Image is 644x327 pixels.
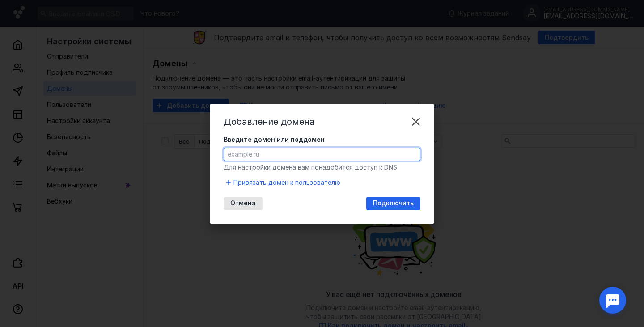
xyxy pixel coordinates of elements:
[373,200,414,207] span: Подключить
[233,178,340,187] span: Привязать домен к пользователю
[224,177,344,188] button: Привязать домен к пользователю
[224,135,325,144] span: Введите домен или поддомен
[224,163,397,171] span: Для настройки домена вам понадобится доступ к DNS
[366,197,420,210] button: Подключить
[224,148,420,161] input: example.ru
[230,200,256,207] span: Отмена
[224,116,314,127] span: Добавление домена
[224,197,263,210] button: Отмена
